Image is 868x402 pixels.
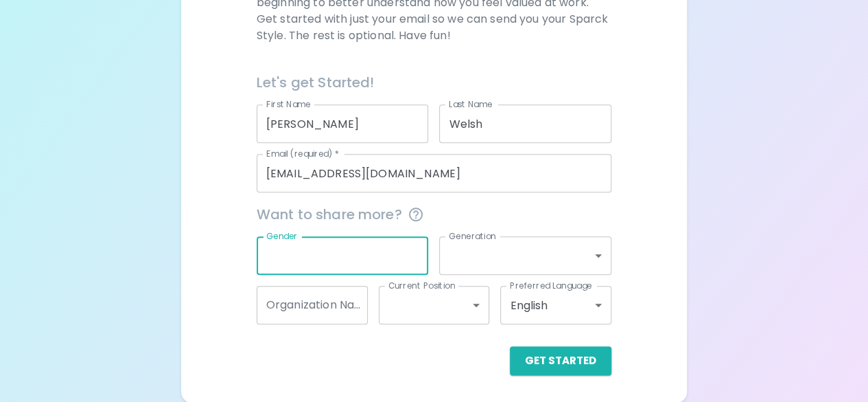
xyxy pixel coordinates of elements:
svg: This information is completely confidential and only used for aggregated appreciation studies at ... [408,206,424,223]
button: Get Started [510,346,611,375]
label: Current Position [388,280,455,291]
label: Gender [266,230,298,242]
label: Generation [449,230,496,242]
h6: Let's get Started! [257,71,611,93]
div: English [500,286,611,324]
label: Email (required) [266,148,339,159]
label: First Name [266,98,311,110]
label: Last Name [449,98,492,110]
span: Want to share more? [257,203,611,225]
label: Preferred Language [510,280,592,291]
